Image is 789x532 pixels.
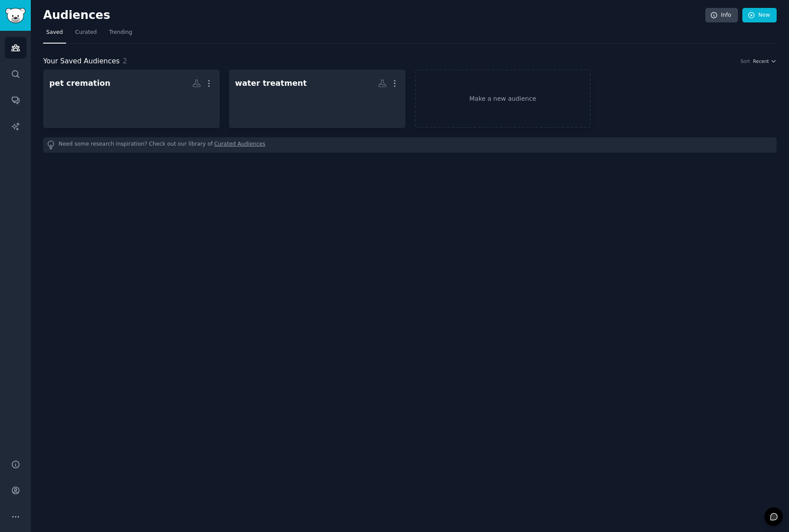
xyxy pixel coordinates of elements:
a: pet cremation [43,70,220,128]
img: GummySearch logo [5,8,26,23]
span: Recent [753,58,769,64]
div: Need some research inspiration? Check out our library of [43,137,777,153]
h2: Audiences [43,8,705,22]
a: Curated [72,26,100,44]
span: Your Saved Audiences [43,56,120,67]
a: Saved [43,26,66,44]
a: New [742,8,777,23]
span: 2 [123,57,127,65]
span: Saved [46,29,63,37]
span: Curated [75,29,97,37]
span: Trending [109,29,132,37]
a: Make a new audience [415,70,591,128]
button: Recent [753,58,777,64]
a: Trending [106,26,135,44]
div: pet cremation [49,78,111,89]
a: Info [705,8,738,23]
div: water treatment [235,78,307,89]
a: water treatment [229,70,406,128]
a: Curated Audiences [214,140,265,150]
div: Sort [741,58,750,64]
